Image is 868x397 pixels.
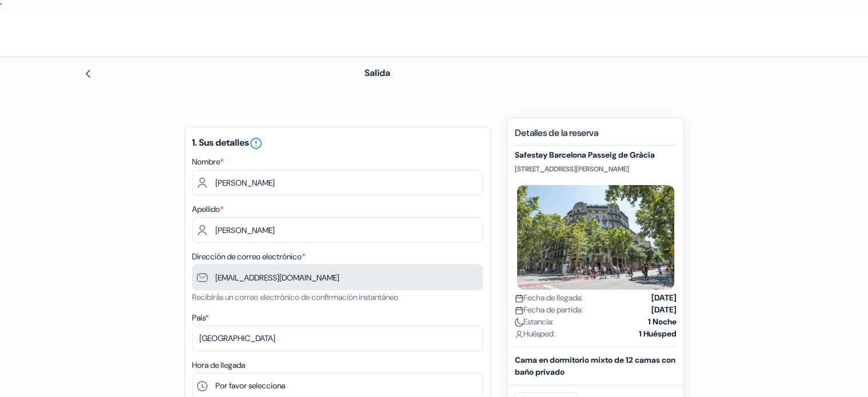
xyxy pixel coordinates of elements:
span: Estancia: [515,316,554,328]
img: calendar.svg [515,294,523,303]
input: Introduzca la dirección de correo electrónico [192,264,483,290]
img: left_arrow.svg [83,69,93,78]
p: [STREET_ADDRESS][PERSON_NAME] [515,165,677,174]
input: Ingrese el nombre [192,170,483,195]
input: Introduzca el apellido [192,217,483,243]
strong: [DATE] [651,304,677,316]
span: Fecha de partida: [515,304,583,316]
span: Huésped: [515,328,555,340]
b: Cama en dormitorio mixto de 12 camas con baño privado [515,355,675,377]
label: Dirección de correo electrónico [192,251,305,263]
span: Salida [365,67,390,79]
img: user_icon.svg [515,330,523,339]
img: AlberguesJuveniles.es [14,25,157,45]
label: Apellido [192,203,223,215]
label: Hora de llegada [192,359,245,371]
strong: [DATE] [651,292,677,304]
strong: 1 Noche [648,316,677,328]
h5: Safestay Barcelona Passeig de Gràcia [515,150,677,160]
small: Recibirás un correo electrónico de confirmación instantáneo [192,292,398,302]
label: País [192,312,209,324]
label: Nombre [192,156,223,168]
img: calendar.svg [515,306,523,315]
i: error_outline [249,137,263,150]
strong: 1 Huésped [639,328,677,340]
img: moon.svg [515,318,523,327]
h5: Detalles de la reserva [515,127,677,146]
a: error_outline [249,137,263,149]
h5: 1. Sus detalles [192,137,483,150]
span: Fecha de llegada: [515,292,583,304]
